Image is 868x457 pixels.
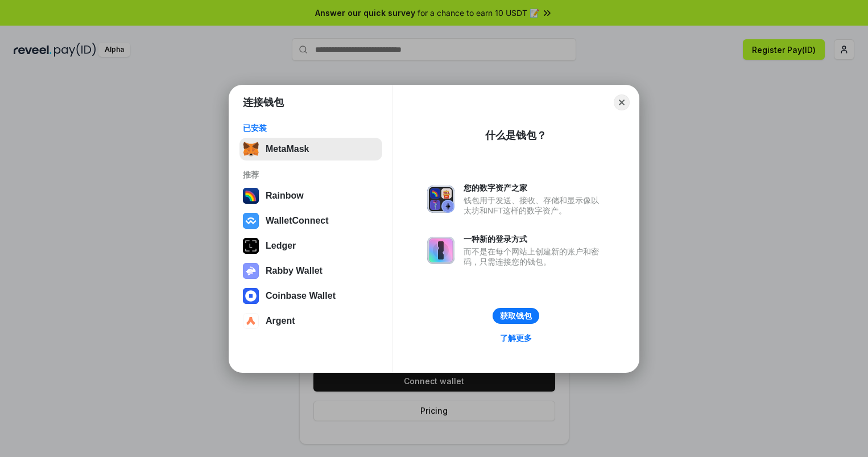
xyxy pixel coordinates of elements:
button: Argent [239,310,382,332]
div: Argent [266,316,295,326]
img: svg+xml,%3Csvg%20xmlns%3D%22http%3A%2F%2Fwww.w3.org%2F2000%2Fsvg%22%20fill%3D%22none%22%20viewBox... [427,186,454,213]
div: Rainbow [266,191,304,201]
div: WalletConnect [266,216,329,226]
div: Rabby Wallet [266,266,323,276]
button: MetaMask [239,138,382,160]
div: 推荐 [243,170,379,180]
div: 您的数字资产之家 [464,183,605,193]
div: Ledger [266,241,296,251]
button: 获取钱包 [493,308,539,324]
button: Rabby Wallet [239,260,382,282]
img: svg+xml,%3Csvg%20xmlns%3D%22http%3A%2F%2Fwww.w3.org%2F2000%2Fsvg%22%20fill%3D%22none%22%20viewBox... [243,263,259,279]
button: Ledger [239,234,382,257]
img: svg+xml,%3Csvg%20width%3D%2228%22%20height%3D%2228%22%20viewBox%3D%220%200%2028%2028%22%20fill%3D... [243,288,259,304]
div: 钱包用于发送、接收、存储和显示像以太坊和NFT这样的数字资产。 [464,195,605,216]
button: Close [614,94,630,110]
img: svg+xml,%3Csvg%20fill%3D%22none%22%20height%3D%2233%22%20viewBox%3D%220%200%2035%2033%22%20width%... [243,141,259,157]
a: 了解更多 [493,331,539,345]
img: svg+xml,%3Csvg%20xmlns%3D%22http%3A%2F%2Fwww.w3.org%2F2000%2Fsvg%22%20width%3D%2228%22%20height%3... [243,238,259,254]
img: svg+xml,%3Csvg%20xmlns%3D%22http%3A%2F%2Fwww.w3.org%2F2000%2Fsvg%22%20fill%3D%22none%22%20viewBox... [427,237,454,264]
div: MetaMask [266,144,309,154]
img: svg+xml,%3Csvg%20width%3D%2228%22%20height%3D%2228%22%20viewBox%3D%220%200%2028%2028%22%20fill%3D... [243,313,259,329]
img: svg+xml,%3Csvg%20width%3D%22120%22%20height%3D%22120%22%20viewBox%3D%220%200%20120%20120%22%20fil... [243,188,259,204]
img: svg+xml,%3Csvg%20width%3D%2228%22%20height%3D%2228%22%20viewBox%3D%220%200%2028%2028%22%20fill%3D... [243,213,259,229]
button: WalletConnect [239,209,382,232]
div: 已安装 [243,123,379,133]
button: Rainbow [239,184,382,207]
div: 了解更多 [500,333,532,343]
h1: 连接钱包 [243,96,284,109]
div: Coinbase Wallet [266,291,336,301]
button: Coinbase Wallet [239,285,382,307]
div: 什么是钱包？ [485,129,547,142]
div: 获取钱包 [500,311,532,321]
div: 而不是在每个网站上创建新的账户和密码，只需连接您的钱包。 [464,246,605,267]
div: 一种新的登录方式 [464,234,605,244]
